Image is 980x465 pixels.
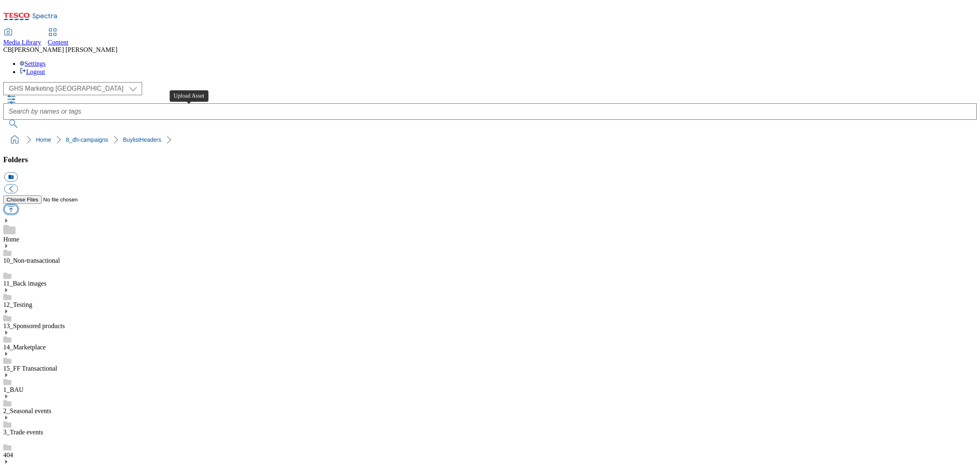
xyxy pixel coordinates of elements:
[3,46,12,53] span: CB
[3,39,41,46] span: Media Library
[123,136,161,143] a: BuylistHeaders
[3,407,51,414] a: 2_Seasonal events
[3,155,977,164] h3: Folders
[3,322,65,329] a: 13_Sponsored products
[3,103,977,120] input: Search by names or tags
[36,136,51,143] a: Home
[3,429,43,436] a: 3_Trade events
[3,386,24,393] a: 1_BAU
[8,133,21,146] a: home
[3,452,13,458] a: 404
[48,39,69,46] span: Content
[20,68,45,75] a: Logout
[3,365,57,372] a: 15_FF Transactional
[48,29,69,46] a: Content
[3,29,41,46] a: Media Library
[12,46,117,53] span: [PERSON_NAME] [PERSON_NAME]
[3,257,60,264] a: 10_Non-transactional
[3,301,32,308] a: 12_Testing
[3,344,46,351] a: 14_Marketplace
[3,236,19,243] a: Home
[3,132,977,148] nav: breadcrumb
[20,60,46,67] a: Settings
[66,136,108,143] a: 8_dh-campaigns
[3,280,47,287] a: 11_Back images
